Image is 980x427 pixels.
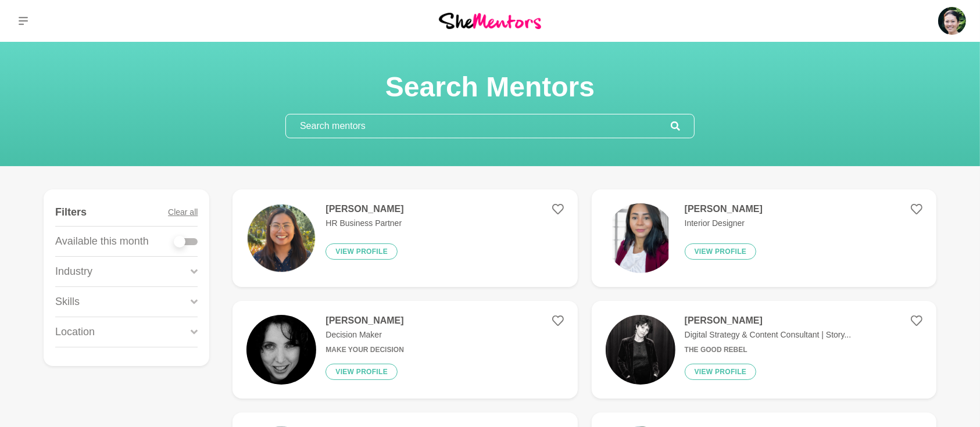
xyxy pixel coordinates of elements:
[326,364,398,380] button: View profile
[685,217,763,229] p: Interior Designer
[233,189,577,287] a: [PERSON_NAME]HR Business PartnerView profile
[685,203,763,215] h4: [PERSON_NAME]
[55,234,149,249] p: Available this month
[286,114,671,138] input: Search mentors
[592,301,936,399] a: [PERSON_NAME]Digital Strategy & Content Consultant | Story...The Good RebelView profile
[55,206,87,219] h4: Filters
[685,329,852,341] p: Digital Strategy & Content Consultant | Story...
[685,243,757,260] button: View profile
[592,189,936,287] a: [PERSON_NAME]Interior DesignerView profile
[55,264,92,279] p: Industry
[326,217,403,229] p: HR Business Partner
[326,329,403,341] p: Decision Maker
[439,13,541,28] img: She Mentors Logo
[55,324,95,340] p: Location
[246,315,316,385] img: 443bca476f7facefe296c2c6ab68eb81e300ea47-400x400.jpg
[326,315,403,326] h4: [PERSON_NAME]
[55,294,80,310] p: Skills
[326,203,403,215] h4: [PERSON_NAME]
[246,203,316,273] img: 231d6636be52241877ec7df6b9df3e537ea7a8ca-1080x1080.png
[326,346,403,354] h6: Make Your Decision
[685,315,852,326] h4: [PERSON_NAME]
[285,70,695,105] h1: Search Mentors
[168,199,198,226] button: Clear all
[606,315,675,385] img: 1044fa7e6122d2a8171cf257dcb819e56f039831-1170x656.jpg
[685,364,757,380] button: View profile
[606,203,675,273] img: 672c9e0f5c28f94a877040268cd8e7ac1f2c7f14-1080x1350.png
[326,243,398,260] button: View profile
[685,346,852,354] h6: The Good Rebel
[233,301,577,399] a: [PERSON_NAME]Decision MakerMake Your DecisionView profile
[938,7,966,35] img: Roselynn Unson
